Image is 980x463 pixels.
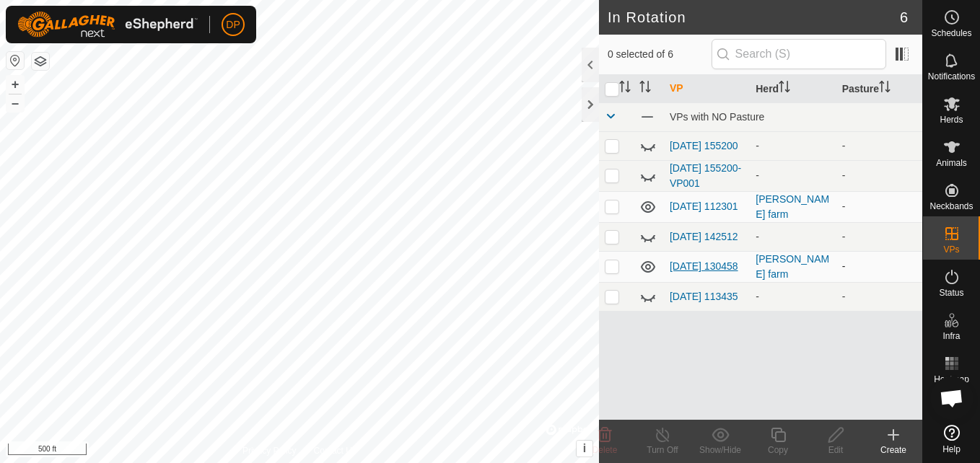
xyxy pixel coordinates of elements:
[779,83,790,94] p-sorticon: Activate to sort
[929,202,973,211] span: Neckbands
[836,75,922,103] th: Pasture
[940,115,963,124] span: Herds
[807,444,865,457] div: Edit
[32,53,49,70] button: Map Layers
[942,445,961,454] span: Help
[836,160,922,191] td: -
[577,441,592,457] button: i
[928,72,975,81] span: Notifications
[664,75,750,103] th: VP
[836,222,922,251] td: -
[756,138,830,154] div: -
[670,162,741,189] a: [DATE] 155200-VP001
[836,191,922,222] td: -
[670,140,738,151] a: [DATE] 155200
[670,231,738,242] a: [DATE] 142512
[712,39,886,69] input: Search (S)
[670,291,738,302] a: [DATE] 113435
[670,200,738,212] a: [DATE] 112301
[931,29,971,38] span: Schedules
[879,83,891,94] p-sorticon: Activate to sort
[923,419,980,459] a: Help
[592,445,618,455] span: Delete
[691,444,749,457] div: Show/Hide
[939,288,963,297] span: Status
[6,94,24,112] button: –
[756,252,830,282] div: [PERSON_NAME] farm
[836,251,922,282] td: -
[670,260,738,272] a: [DATE] 130458
[608,9,900,26] h2: In Rotation
[639,83,651,94] p-sorticon: Activate to sort
[6,76,24,93] button: +
[6,52,24,69] button: Reset Map
[942,332,960,340] span: Infra
[865,444,922,457] div: Create
[619,83,631,94] p-sorticon: Activate to sort
[750,75,836,103] th: Herd
[749,444,807,457] div: Copy
[836,282,922,311] td: -
[936,159,967,167] span: Animals
[930,376,974,420] div: Open chat
[583,442,586,454] span: i
[756,192,830,222] div: [PERSON_NAME] farm
[226,17,240,32] span: DP
[314,444,356,457] a: Contact Us
[934,375,969,384] span: Heatmap
[756,289,830,304] div: -
[608,47,712,62] span: 0 selected of 6
[242,444,297,457] a: Privacy Policy
[900,6,908,28] span: 6
[943,245,959,254] span: VPs
[836,131,922,160] td: -
[670,111,916,123] div: VPs with NO Pasture
[17,12,198,38] img: Gallagher Logo
[756,229,830,244] div: -
[756,168,830,183] div: -
[634,444,691,457] div: Turn Off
